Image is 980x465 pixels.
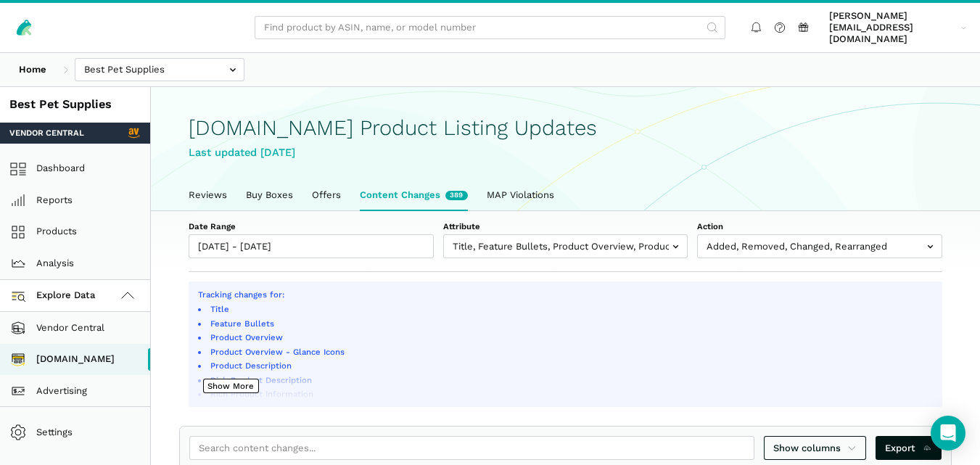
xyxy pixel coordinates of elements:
input: Best Pet Supplies [75,58,244,82]
label: Action [697,221,942,232]
li: Product Description [208,360,933,371]
li: Product Overview [208,332,933,343]
a: Home [9,58,56,82]
li: Rich Product Information [208,388,933,400]
span: Explore Data [15,287,96,305]
a: Reviews [179,180,236,210]
label: Attribute [443,221,688,232]
h1: [DOMAIN_NAME] Product Listing Updates [189,116,942,140]
label: Date Range [189,221,434,232]
li: Feature Bullets [208,318,933,329]
a: Content Changes389 [350,180,477,210]
a: Export [876,436,942,460]
li: Title [208,303,933,315]
a: MAP Violations [477,180,564,210]
input: Title, Feature Bullets, Product Overview, Product Overview - Glance Icons, Product Description, R... [443,234,688,258]
a: [PERSON_NAME][EMAIL_ADDRESS][DOMAIN_NAME] [825,8,971,48]
input: Added, Removed, Changed, Rearranged [697,234,942,258]
a: Show columns [764,436,867,460]
a: Offers [302,180,350,210]
li: Product Overview - Glance Icons [208,346,933,358]
span: [PERSON_NAME][EMAIL_ADDRESS][DOMAIN_NAME] [829,10,956,46]
input: Search content changes... [189,436,754,460]
div: Best Pet Supplies [9,96,141,113]
button: Show More [203,379,259,393]
input: Find product by ASIN, name, or model number [255,16,725,40]
div: Open Intercom Messenger [931,416,965,450]
span: New content changes in the last week [445,191,468,200]
a: Buy Boxes [236,180,302,210]
span: Vendor Central [9,127,84,139]
span: Show columns [773,441,857,456]
div: Last updated [DATE] [189,144,942,161]
span: Export [885,441,932,456]
p: Tracking changes for: [198,289,933,301]
li: Rich Product Description [208,374,933,386]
